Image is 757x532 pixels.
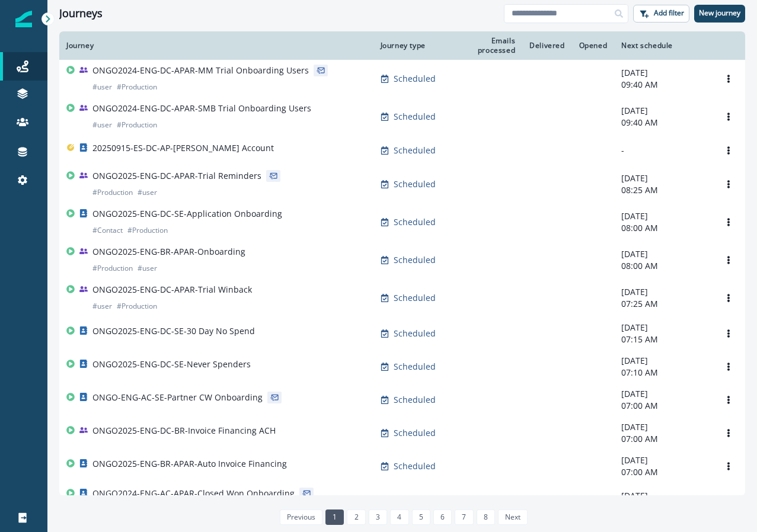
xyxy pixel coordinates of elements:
[394,361,436,373] p: Scheduled
[621,260,705,272] p: 08:00 AM
[394,292,436,304] p: Scheduled
[719,108,738,126] button: Options
[59,60,745,98] a: ONGO2024-ENG-DC-APAR-MM Trial Onboarding Users#user#ProductionScheduled-[DATE]09:40 AMOptions
[621,322,705,334] p: [DATE]
[621,454,705,466] p: [DATE]
[394,73,436,85] p: Scheduled
[699,9,740,17] p: New journey
[654,9,684,17] p: Add filter
[59,483,745,521] a: ONGO2024-ENG-AC-APAR-Closed Won Onboarding#Production#ContactScheduled-[DATE]07:00 AMOptions
[117,81,157,93] p: # Production
[59,350,745,383] a: ONGO2025-ENG-DC-SE-Never SpendersScheduled-[DATE]07:10 AMOptions
[621,184,705,196] p: 08:25 AM
[381,41,442,50] div: Journey type
[394,178,436,190] p: Scheduled
[369,509,387,525] a: Page 3
[92,142,274,154] p: 20250915-ES-DC-AP-[PERSON_NAME] Account
[138,262,157,274] p: # user
[15,11,32,27] img: Inflection
[59,98,745,136] a: ONGO2024-ENG-DC-APAR-SMB Trial Onboarding Users#user#ProductionScheduled-[DATE]09:40 AMOptions
[394,427,436,439] p: Scheduled
[719,391,738,409] button: Options
[92,300,112,312] p: # user
[621,298,705,310] p: 07:25 AM
[719,457,738,475] button: Options
[117,119,157,131] p: # Production
[92,65,309,76] p: ONGO2024-ENG-DC-APAR-MM Trial Onboarding Users
[719,493,738,511] button: Options
[394,254,436,266] p: Scheduled
[579,41,608,50] div: Opened
[92,225,123,236] p: # Contact
[621,286,705,298] p: [DATE]
[621,334,705,345] p: 07:15 AM
[621,421,705,433] p: [DATE]
[621,400,705,412] p: 07:00 AM
[394,394,436,406] p: Scheduled
[92,170,261,182] p: ONGO2025-ENG-DC-APAR-Trial Reminders
[59,165,745,203] a: ONGO2025-ENG-DC-APAR-Trial Reminders#Production#userScheduled-[DATE]08:25 AMOptions
[412,509,430,525] a: Page 5
[621,79,705,91] p: 09:40 AM
[694,5,745,23] button: New journey
[621,367,705,379] p: 07:10 AM
[59,7,103,20] h1: Journeys
[59,416,745,450] a: ONGO2025-ENG-DC-BR-Invoice Financing ACHScheduled-[DATE]07:00 AMOptions
[92,102,311,114] p: ONGO2024-ENG-DC-APAR-SMB Trial Onboarding Users
[719,424,738,442] button: Options
[477,509,495,525] a: Page 8
[325,509,344,525] a: Page 1 is your current page
[390,509,408,525] a: Page 4
[394,111,436,123] p: Scheduled
[92,187,133,198] p: # Production
[719,213,738,231] button: Options
[621,105,705,117] p: [DATE]
[117,300,157,312] p: # Production
[59,450,745,483] a: ONGO2025-ENG-BR-APAR-Auto Invoice FinancingScheduled-[DATE]07:00 AMOptions
[433,509,452,525] a: Page 6
[138,187,157,198] p: # user
[59,241,745,279] a: ONGO2025-ENG-BR-APAR-Onboarding#Production#userScheduled-[DATE]08:00 AMOptions
[719,142,738,159] button: Options
[455,509,473,525] a: Page 7
[92,262,133,274] p: # Production
[92,488,295,499] p: ONGO2024-ENG-AC-APAR-Closed Won Onboarding
[59,383,745,416] a: ONGO-ENG-AC-SE-Partner CW OnboardingScheduled-[DATE]07:00 AMOptions
[92,119,112,131] p: # user
[394,216,436,228] p: Scheduled
[394,145,436,156] p: Scheduled
[621,388,705,400] p: [DATE]
[92,358,251,370] p: ONGO2025-ENG-DC-SE-Never Spenders
[59,279,745,317] a: ONGO2025-ENG-DC-APAR-Trial Winback#user#ProductionScheduled-[DATE]07:25 AMOptions
[719,325,738,342] button: Options
[621,222,705,234] p: 08:00 AM
[455,36,515,55] div: Emails processed
[92,81,112,93] p: # user
[621,172,705,184] p: [DATE]
[394,460,436,472] p: Scheduled
[719,289,738,307] button: Options
[621,466,705,478] p: 07:00 AM
[719,70,738,88] button: Options
[621,210,705,222] p: [DATE]
[92,425,276,437] p: ONGO2025-ENG-DC-BR-Invoice Financing ACH
[59,317,745,350] a: ONGO2025-ENG-DC-SE-30 Day No SpendScheduled-[DATE]07:15 AMOptions
[621,248,705,260] p: [DATE]
[621,490,705,502] p: [DATE]
[498,509,528,525] a: Next page
[59,203,745,241] a: ONGO2025-ENG-DC-SE-Application Onboarding#Contact#ProductionScheduled-[DATE]08:00 AMOptions
[92,246,245,258] p: ONGO2025-ENG-BR-APAR-Onboarding
[92,458,287,470] p: ONGO2025-ENG-BR-APAR-Auto Invoice Financing
[621,355,705,367] p: [DATE]
[92,284,252,296] p: ONGO2025-ENG-DC-APAR-Trial Winback
[633,5,689,23] button: Add filter
[66,41,366,50] div: Journey
[127,225,168,236] p: # Production
[92,325,255,337] p: ONGO2025-ENG-DC-SE-30 Day No Spend
[621,145,705,156] p: -
[719,175,738,193] button: Options
[621,433,705,445] p: 07:00 AM
[719,251,738,269] button: Options
[621,117,705,129] p: 09:40 AM
[719,358,738,376] button: Options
